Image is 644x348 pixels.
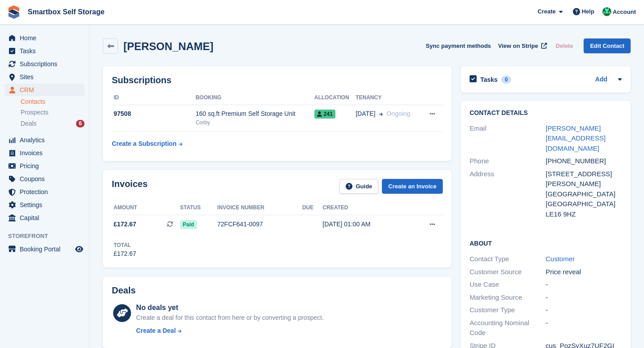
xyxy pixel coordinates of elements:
[322,201,409,215] th: Created
[498,42,538,51] span: View on Stripe
[4,147,85,159] a: menu
[470,267,546,277] div: Customer Source
[470,169,546,220] div: Address
[546,189,622,199] div: [GEOGRAPHIC_DATA]
[4,173,85,185] a: menu
[4,160,85,172] a: menu
[74,244,85,255] a: Preview store
[552,38,576,53] button: Delete
[21,108,85,117] a: Prospects
[386,110,410,117] span: Ongoing
[4,199,85,211] a: menu
[602,7,611,16] img: Elinor Shepherd
[4,186,85,198] a: menu
[470,254,546,264] div: Contact Type
[112,179,148,194] h2: Invoices
[123,40,213,52] h2: [PERSON_NAME]
[501,76,512,84] div: 0
[546,156,622,166] div: [PHONE_NUMBER]
[20,45,73,57] span: Tasks
[20,243,73,255] span: Booking Portal
[314,110,335,119] span: 241
[112,285,136,296] h2: Deals
[546,255,575,263] a: Customer
[114,249,136,259] div: £172.67
[495,38,549,53] a: View on Stripe
[217,220,302,229] div: 72FCF641-0097
[195,91,314,105] th: Booking
[546,124,606,152] a: [PERSON_NAME][EMAIL_ADDRESS][DOMAIN_NAME]
[546,169,622,189] div: [STREET_ADDRESS][PERSON_NAME]
[314,91,356,105] th: Allocation
[426,38,491,53] button: Sync payment methods
[582,7,594,16] span: Help
[21,98,85,106] a: Contacts
[76,120,85,127] div: 6
[470,156,546,166] div: Phone
[4,45,85,57] a: menu
[114,241,136,249] div: Total
[546,209,622,220] div: LE16 9HZ
[538,7,555,16] span: Create
[470,305,546,315] div: Customer Type
[20,147,73,159] span: Invoices
[546,267,622,277] div: Price reveal
[180,201,217,215] th: Status
[546,293,622,303] div: -
[21,108,48,117] span: Prospects
[546,305,622,315] div: -
[546,280,622,290] div: -
[20,32,73,44] span: Home
[20,199,73,211] span: Settings
[24,4,108,19] a: Smartbox Self Storage
[546,199,622,209] div: [GEOGRAPHIC_DATA]
[584,38,631,53] a: Edit Contact
[302,201,323,215] th: Due
[4,58,85,70] a: menu
[136,313,323,323] div: Create a deal for this contact from here or by converting a prospect.
[112,201,180,215] th: Amount
[180,220,197,229] span: Paid
[4,212,85,224] a: menu
[613,8,636,17] span: Account
[356,109,375,119] span: [DATE]
[112,136,182,152] a: Create a Subscription
[20,173,73,185] span: Coupons
[546,318,622,338] div: -
[114,220,136,229] span: £172.67
[322,220,409,229] div: [DATE] 01:00 AM
[20,84,73,96] span: CRM
[470,293,546,303] div: Marketing Source
[21,119,85,128] a: Deals 6
[470,110,622,117] h2: Contact Details
[470,318,546,338] div: Accounting Nominal Code
[20,71,73,83] span: Sites
[136,326,176,335] div: Create a Deal
[136,302,323,313] div: No deals yet
[112,139,177,149] div: Create a Subscription
[20,58,73,70] span: Subscriptions
[20,212,73,224] span: Capital
[217,201,302,215] th: Invoice number
[4,71,85,83] a: menu
[356,91,420,105] th: Tenancy
[470,123,546,154] div: Email
[112,75,443,85] h2: Subscriptions
[20,134,73,146] span: Analytics
[20,160,73,172] span: Pricing
[8,232,89,241] span: Storefront
[195,109,314,119] div: 160 sq.ft Premium Self Storage Unit
[4,243,85,255] a: menu
[4,84,85,96] a: menu
[112,109,195,119] div: 97508
[4,32,85,44] a: menu
[595,75,607,85] a: Add
[382,179,443,194] a: Create an Invoice
[470,238,622,247] h2: About
[20,186,73,198] span: Protection
[136,326,323,335] a: Create a Deal
[195,119,314,127] div: Corby
[480,76,498,84] h2: Tasks
[112,91,195,105] th: ID
[470,280,546,290] div: Use Case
